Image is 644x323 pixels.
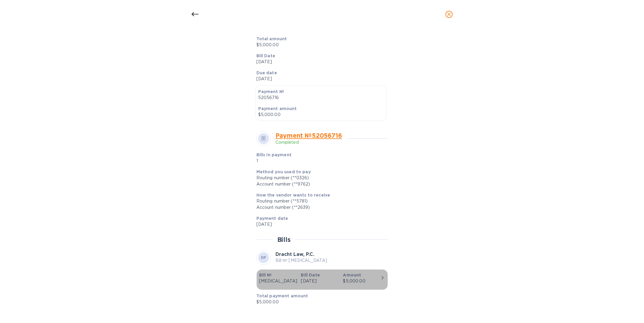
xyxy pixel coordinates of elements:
[259,273,272,277] b: Bill №
[256,76,383,82] p: [DATE]
[256,216,288,221] b: Payment date
[275,132,342,139] a: Payment № 52056716
[256,175,383,181] div: Routing number (**0326)
[256,221,383,228] p: [DATE]
[259,278,296,284] p: [MEDICAL_DATA]
[343,273,361,277] b: Amount
[301,273,320,277] b: Bill Date
[258,106,297,111] b: Payment amount
[301,278,338,284] p: [DATE]
[277,236,291,243] h2: Bills
[256,59,383,65] p: [DATE]
[343,278,380,284] div: $5,000.00
[256,169,311,174] b: Method you used to pay
[256,269,388,290] button: Bill №[MEDICAL_DATA]Bill Date[DATE]Amount$5,000.00
[275,139,342,146] p: Completed
[258,112,384,118] p: $5,000.00
[256,53,275,58] b: Bill Date
[258,89,284,94] b: Payment №
[256,198,383,204] div: Routing number (**5781)
[256,204,383,211] div: Account number (**2639)
[256,152,292,157] b: Bills in payment
[256,193,330,197] b: How the vendor wants to receive
[256,181,383,187] div: Account number (**9762)
[275,251,314,257] b: Dracht Law, P.C.
[256,158,341,164] p: 1
[256,299,383,305] p: $5,000.00
[442,7,456,21] button: close
[256,42,383,48] p: $5,000.00
[258,95,384,101] p: 52056716
[256,36,287,41] b: Total amount
[256,293,308,298] b: Total payment amount
[275,257,327,264] p: Bill № [MEDICAL_DATA]
[256,70,277,75] b: Due date
[261,255,266,260] b: DP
